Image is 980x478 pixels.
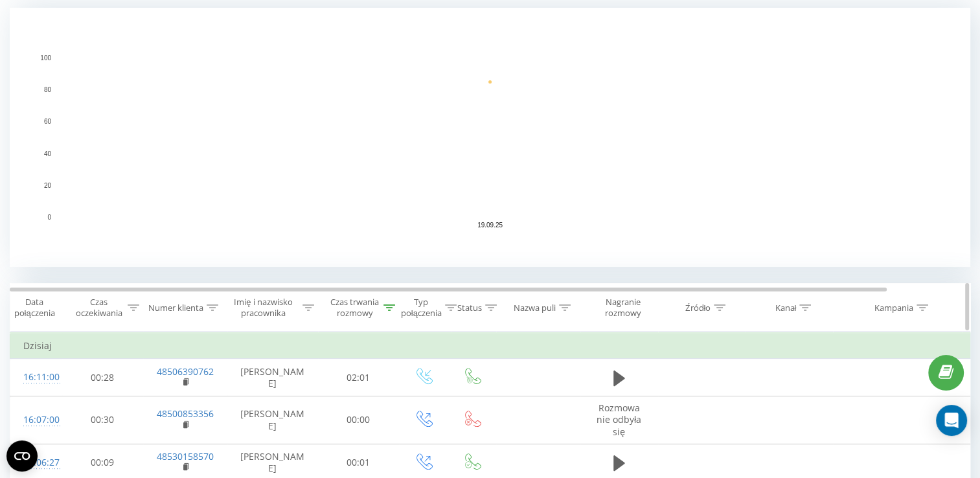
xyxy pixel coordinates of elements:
[157,450,214,462] a: 48530158570
[936,405,967,436] div: Open Intercom Messenger
[227,359,318,396] td: [PERSON_NAME]
[23,450,49,475] div: 16:06:27
[40,54,51,62] text: 100
[457,302,482,313] div: Status
[401,297,442,319] div: Typ połączenia
[157,365,214,378] a: 48506390762
[775,302,796,313] div: Kanał
[10,8,970,267] svg: A chart.
[44,119,52,126] text: 60
[227,297,300,319] div: Imię i nazwisko pracownika
[44,86,52,93] text: 80
[597,402,641,437] span: Rozmowa nie odbyła się
[44,150,52,157] text: 40
[62,396,143,444] td: 00:30
[10,297,58,319] div: Data połączenia
[157,407,214,420] a: 48500853356
[685,302,711,313] div: Źródło
[23,365,49,390] div: 16:11:00
[318,359,399,396] td: 02:01
[591,297,654,319] div: Nagranie rozmowy
[477,222,503,229] text: 19.09.25
[874,302,913,313] div: Kampania
[44,182,52,189] text: 20
[148,302,203,313] div: Numer klienta
[23,407,49,433] div: 16:07:00
[62,359,143,396] td: 00:28
[47,214,51,221] text: 0
[329,297,380,319] div: Czas trwania rozmowy
[73,297,124,319] div: Czas oczekiwania
[6,440,38,472] button: Open CMP widget
[318,396,399,444] td: 00:00
[227,396,318,444] td: [PERSON_NAME]
[514,302,556,313] div: Nazwa puli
